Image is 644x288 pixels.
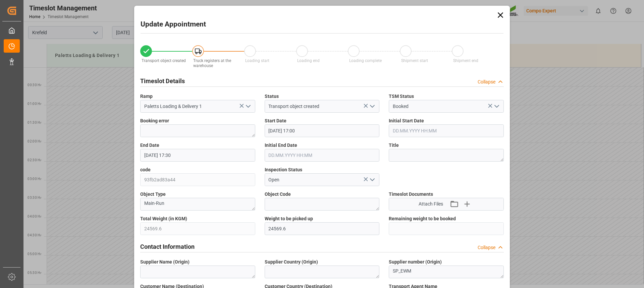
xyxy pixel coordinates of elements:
[389,191,433,198] span: Timeslot Documents
[478,244,495,251] div: Collapse
[193,58,231,68] span: Truck registers at the warehouse
[389,93,414,100] span: TSM Status
[265,215,313,222] span: Weight to be picked up
[297,58,320,63] span: Loading end
[140,258,190,266] span: Supplier Name (Origin)
[389,258,442,266] span: Supplier number (Origin)
[389,142,399,149] span: Title
[245,58,269,63] span: Loading start
[265,100,380,113] input: Type to search/select
[140,76,185,85] h2: Timeslot Details
[419,200,443,208] span: Attach Files
[478,78,495,85] div: Collapse
[367,175,377,185] button: open menu
[243,101,253,112] button: open menu
[367,101,377,112] button: open menu
[140,100,255,113] input: Type to search/select
[401,58,428,63] span: Shipment start
[140,191,166,198] span: Object Type
[140,198,255,211] textarea: Main-Run
[141,19,206,30] h2: Update Appointment
[265,149,380,162] input: DD.MM.YYYY HH:MM
[140,242,195,251] h2: Contact Information
[265,258,318,266] span: Supplier Country (Origin)
[265,142,297,149] span: Initial End Date
[389,117,424,124] span: Initial Start Date
[265,117,286,124] span: Start Date
[265,93,279,100] span: Status
[491,101,501,112] button: open menu
[140,93,153,100] span: Ramp
[142,58,186,63] span: Transport object created
[265,166,302,173] span: Inspection Status
[389,215,456,222] span: Remaining weight to be booked
[349,58,382,63] span: Loading complete
[140,117,169,124] span: Booking error
[140,215,187,222] span: Total Weight (in KGM)
[265,124,380,137] input: DD.MM.YYYY HH:MM
[140,142,159,149] span: End Date
[265,191,291,198] span: Object Code
[389,124,504,137] input: DD.MM.YYYY HH:MM
[389,266,504,278] textarea: SP_EWM
[140,149,255,162] input: DD.MM.YYYY HH:MM
[453,58,478,63] span: Shipment end
[140,166,151,173] span: code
